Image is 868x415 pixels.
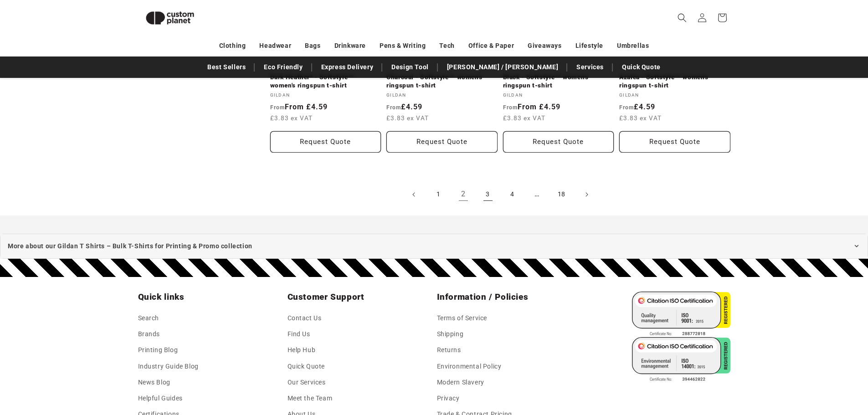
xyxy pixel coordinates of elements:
button: Request Quote [503,131,614,153]
a: Services [572,59,608,75]
a: Headwear [259,38,291,54]
a: Page 3 [478,184,498,205]
a: Page 2 [453,184,473,205]
a: Express Delivery [317,59,378,75]
button: Request Quote [270,131,381,153]
span: More about our Gildan T Shirts – Bulk T-Shirts for Printing & Promo collection [8,241,252,252]
a: Meet the Team [288,390,333,406]
iframe: Chat Widget [716,317,868,415]
img: ISO 9001 Certified [632,292,730,337]
a: Design Tool [387,59,433,75]
a: Previous page [404,184,424,205]
a: Clothing [219,38,246,54]
a: Page 1 [429,184,449,205]
h2: Quick links [138,292,282,302]
a: Find Us [288,326,310,342]
a: Bags [305,38,320,54]
a: Next page [576,184,596,205]
a: Lifestyle [575,38,603,54]
img: ISO 14001 Certified [632,337,730,383]
a: Pens & Writing [380,38,426,54]
a: Giveaways [528,38,561,54]
a: Dark Heather* - Softstyle™ women's ringspun t-shirt [270,73,381,89]
a: Modern Slavery [437,374,484,390]
a: Best Sellers [203,59,250,75]
a: Charcoal - Softstyle™ women's ringspun t-shirt [386,73,498,89]
a: Quick Quote [617,59,665,75]
button: Request Quote [619,131,730,153]
a: Shipping [437,326,464,342]
a: Industry Guide Blog [138,359,199,374]
a: Printing Blog [138,342,178,358]
a: Returns [437,342,461,358]
a: Brands [138,326,160,342]
a: Office & Paper [468,38,514,54]
img: Custom Planet [138,4,202,32]
h2: Information / Policies [437,292,581,302]
a: Help Hub [288,342,316,358]
span: … [527,184,547,205]
a: Search [138,313,159,326]
h2: Customer Support [288,292,431,302]
a: Contact Us [288,313,322,326]
a: Drinkware [334,38,366,54]
a: Page 18 [552,184,572,205]
a: [PERSON_NAME] / [PERSON_NAME] [442,59,563,75]
nav: Pagination [270,184,730,205]
a: Eco Friendly [259,59,307,75]
a: Azalea - Softstyle™ women's ringspun t-shirt [619,73,730,89]
a: Our Services [288,374,326,390]
a: Page 4 [503,184,523,205]
a: Tech [439,38,454,54]
a: Umbrellas [617,38,649,54]
button: Request Quote [386,131,498,153]
a: Quick Quote [288,359,325,374]
a: News Blog [138,374,170,390]
a: Terms of Service [437,313,488,326]
a: Helpful Guides [138,390,183,406]
a: Privacy [437,390,460,406]
a: Environmental Policy [437,359,502,374]
a: Black - Softstyle™ women's ringspun t-shirt [503,73,614,89]
summary: Search [672,8,692,28]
